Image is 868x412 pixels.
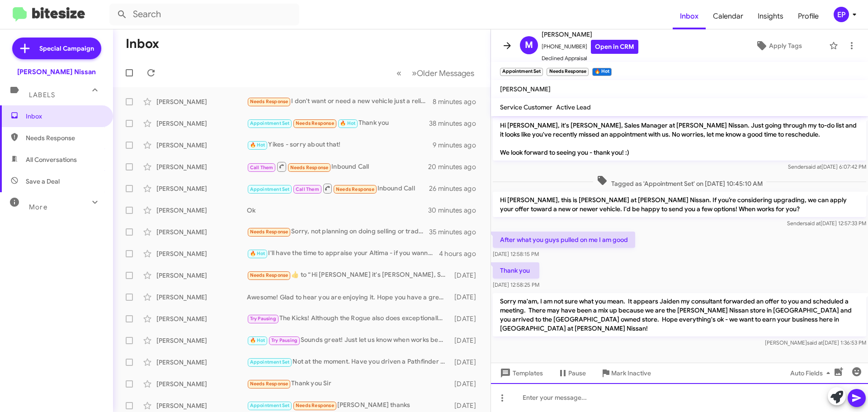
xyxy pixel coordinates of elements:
span: Service Customer [500,103,552,111]
div: [PERSON_NAME] thanks [247,400,450,411]
button: Mark Inactive [593,365,658,381]
span: [DATE] 12:58:15 PM [493,251,539,257]
span: Needs Response [290,165,329,170]
div: [PERSON_NAME] [156,293,247,302]
span: Try Pausing [250,316,276,322]
div: 38 minutes ago [429,119,483,128]
span: said at [807,339,823,346]
h1: Inbox [126,37,159,51]
div: [DATE] [450,314,483,323]
a: Profile [791,3,826,29]
span: Appointment Set [250,186,290,192]
span: Templates [498,365,543,381]
span: Pause [568,365,586,381]
div: 26 minutes ago [429,184,483,193]
span: Active Lead [556,103,591,111]
div: Thank you [247,118,429,128]
div: [PERSON_NAME] [156,184,247,193]
div: [PERSON_NAME] [156,379,247,388]
div: Inbound Call [247,183,429,194]
button: Pause [550,365,593,381]
p: Sorry ma'am, I am not sure what you mean. It appears Jaiden my consultant forwarded an offer to y... [493,293,866,336]
div: 8 minutes ago [433,97,483,106]
div: Not at the moment. Have you driven a Pathfinder yet? It's a much nicer vehicle and has a lower st... [247,357,450,367]
a: Inbox [673,3,706,29]
div: [PERSON_NAME] [156,358,247,367]
div: [PERSON_NAME] [156,401,247,410]
span: « [396,67,401,79]
div: Yikes - sorry about that! [247,140,433,150]
span: Appointment Set [250,359,290,365]
span: [DATE] 12:58:25 PM [493,281,539,288]
span: Special Campaign [39,44,94,53]
div: [PERSON_NAME] [156,119,247,128]
span: [PERSON_NAME] [500,85,551,93]
div: Thank you Sir [247,379,450,389]
span: Needs Response [296,403,334,408]
div: I don't want or need a new vehicle just a reliable used vehicle [247,96,433,107]
span: [PERSON_NAME] [DATE] 1:36:53 PM [765,339,866,346]
span: Mark Inactive [611,365,651,381]
div: [PERSON_NAME] [156,162,247,171]
span: Appointment Set [250,403,290,408]
div: [PERSON_NAME] [156,271,247,280]
div: [DATE] [450,271,483,280]
div: I'll have the time to appraise your Altima - if you wanna take a test drive that's cool too [247,248,439,259]
button: Templates [491,365,550,381]
span: Needs Response [296,120,334,126]
p: After what you guys pulled on me I am good [493,232,635,248]
div: [PERSON_NAME] [156,227,247,237]
span: Inbox [26,112,103,121]
span: M [525,38,533,52]
div: 4 hours ago [439,249,483,258]
p: Thank you [493,262,539,279]
span: said at [805,220,821,227]
small: 🔥 Hot [592,68,612,76]
div: Sorry, not planning on doing selling or trading. Thank you! [247,227,429,237]
div: [DATE] [450,336,483,345]
div: 9 minutes ago [433,141,483,150]
small: Appointment Set [500,68,543,76]
div: Sounds great! Just let us know when works best for y'all. Hope you have a great weekend! [247,335,450,346]
div: ​👍​ to “ Hi [PERSON_NAME] it's [PERSON_NAME], Sales Manager at [PERSON_NAME] Nissan. Thanks again... [247,270,450,280]
div: Awesome! Glad to hear you are enjoying it. Hope you have a great weekend!! [247,293,450,302]
small: Needs Response [547,68,588,76]
div: [PERSON_NAME] [156,97,247,106]
span: Needs Response [336,186,374,192]
div: [PERSON_NAME] [156,206,247,215]
span: Call Them [296,186,319,192]
a: Calendar [706,3,750,29]
div: Ok [247,206,429,215]
div: [DATE] [450,379,483,388]
span: Call Them [250,165,274,170]
a: Special Campaign [12,38,101,59]
span: Apply Tags [769,38,802,54]
div: Inbound Call [247,161,429,172]
div: [PERSON_NAME] Nissan [17,67,96,76]
span: Try Pausing [271,337,297,343]
nav: Page navigation example [392,64,480,82]
span: Labels [29,91,55,99]
button: Next [406,64,480,82]
span: Needs Response [26,133,103,142]
span: 🔥 Hot [340,120,355,126]
span: Needs Response [250,99,288,104]
span: Needs Response [250,381,288,387]
div: EP [834,7,849,22]
div: 20 minutes ago [429,162,483,171]
span: Needs Response [250,272,288,278]
a: Insights [750,3,791,29]
span: 🔥 Hot [250,251,265,256]
span: Needs Response [250,229,288,235]
span: » [412,67,417,79]
span: Sender [DATE] 12:57:33 PM [787,220,866,227]
span: Older Messages [417,68,474,78]
span: More [29,203,47,211]
div: [PERSON_NAME] [156,249,247,258]
span: 🔥 Hot [250,142,265,148]
a: Open in CRM [591,40,638,54]
span: Declined Appraisal [542,54,638,63]
span: Appointment Set [250,120,290,126]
